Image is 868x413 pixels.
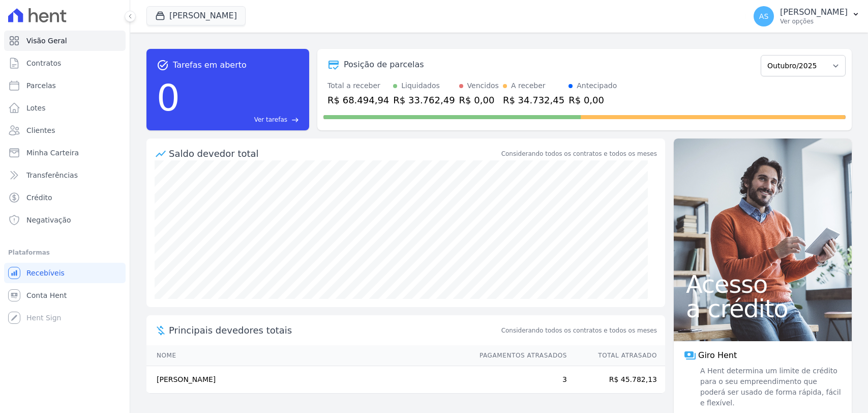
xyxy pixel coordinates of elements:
[26,58,61,68] span: Contratos
[759,13,768,20] span: AS
[157,59,169,71] span: task_alt
[4,75,126,96] a: Parcelas
[459,93,499,107] div: R$ 0,00
[567,366,665,394] td: R$ 45.782,13
[4,187,126,208] a: Crédito
[184,115,299,124] a: Ver tarefas east
[254,115,287,124] span: Ver tarefas
[4,263,126,283] a: Recebíveis
[501,326,657,335] span: Considerando todos os contratos e todos os meses
[344,59,424,71] div: Posição de parcelas
[26,290,67,300] span: Conta Hent
[26,103,46,113] span: Lotes
[169,323,499,337] span: Principais devedores totais
[157,71,180,124] div: 0
[26,148,79,158] span: Minha Carteira
[4,98,126,118] a: Lotes
[745,2,868,31] button: AS [PERSON_NAME] Ver opções
[4,165,126,185] a: Transferências
[327,93,389,107] div: R$ 68.494,94
[327,80,389,91] div: Total a receber
[501,149,657,158] div: Considerando todos os contratos e todos os meses
[26,36,67,46] span: Visão Geral
[4,31,126,51] a: Visão Geral
[291,116,299,124] span: east
[169,147,499,160] div: Saldo devedor total
[698,349,737,362] span: Giro Hent
[780,7,848,17] p: [PERSON_NAME]
[686,296,840,321] span: a crédito
[146,345,470,366] th: Nome
[780,17,848,25] p: Ver opções
[26,125,55,135] span: Clientes
[4,210,126,230] a: Negativação
[511,80,546,91] div: A receber
[503,93,564,107] div: R$ 34.732,45
[470,366,567,394] td: 3
[470,345,567,366] th: Pagamentos Atrasados
[26,192,52,203] span: Crédito
[26,215,71,225] span: Negativação
[568,93,617,107] div: R$ 0,00
[577,80,617,91] div: Antecipado
[146,366,470,394] td: [PERSON_NAME]
[467,80,499,91] div: Vencidos
[146,6,246,25] button: [PERSON_NAME]
[4,120,126,141] a: Clientes
[8,246,122,259] div: Plataformas
[4,143,126,163] a: Minha Carteira
[26,268,65,278] span: Recebíveis
[393,93,455,107] div: R$ 33.762,49
[173,59,247,71] span: Tarefas em aberto
[401,80,440,91] div: Liquidados
[4,285,126,306] a: Conta Hent
[567,345,665,366] th: Total Atrasado
[26,170,78,180] span: Transferências
[698,366,842,408] span: A Hent determina um limite de crédito para o seu empreendimento que poderá ser usado de forma ráp...
[26,80,56,91] span: Parcelas
[686,272,840,296] span: Acesso
[4,53,126,73] a: Contratos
